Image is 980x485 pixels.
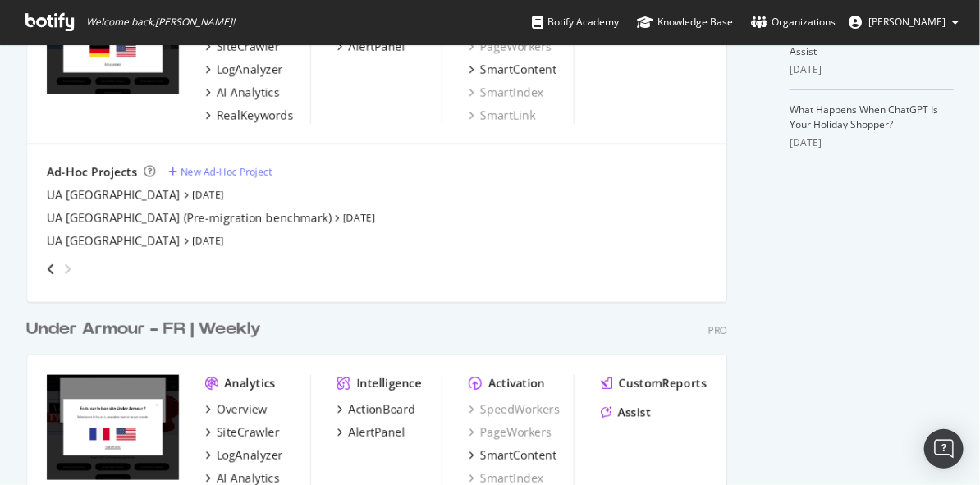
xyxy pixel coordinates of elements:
img: www.underarmour.fr [47,375,179,481]
div: angle-right [62,261,73,277]
a: UA [GEOGRAPHIC_DATA] [47,233,181,249]
a: New Ad-Hoc Project [168,165,272,179]
div: angle-left [40,256,62,282]
div: Intelligence [357,375,422,391]
div: SmartContent [480,447,556,464]
a: PageWorkers [469,424,552,441]
a: SiteCrawler [205,39,280,55]
a: SmartContent [469,62,556,78]
div: Open Intercom Messenger [924,429,964,469]
a: UA [GEOGRAPHIC_DATA] [47,187,181,204]
div: [DATE] [790,62,954,77]
a: AlertPanel [337,39,405,55]
a: SpeedWorkers [469,401,560,418]
div: SiteCrawler [217,424,280,441]
a: Overview [205,401,268,418]
div: Overview [217,401,268,418]
a: Under Armour - FR | Weekly [26,318,268,341]
a: What Happens When ChatGPT Is Your Holiday Shopper? [790,103,938,131]
a: SmartContent [469,447,556,464]
div: Pro [708,323,727,337]
div: AlertPanel [349,424,405,441]
div: AI Analytics [217,85,280,101]
div: SmartContent [480,62,556,78]
div: Botify Academy [532,14,619,30]
div: Under Armour - FR | Weekly [26,318,261,341]
div: AlertPanel [349,39,405,55]
div: Activation [488,375,545,391]
span: Sandra Drevet [868,15,946,29]
a: SiteCrawler [205,424,280,441]
a: SmartIndex [469,85,543,101]
a: AI Analytics [205,85,280,101]
a: PageWorkers [469,39,552,55]
a: [DATE] [192,234,224,248]
div: Knowledge Base [637,14,733,30]
a: ActionBoard [337,401,416,418]
div: CustomReports [619,375,707,391]
a: [DATE] [343,211,375,225]
div: SiteCrawler [217,39,280,55]
a: Assist [601,405,651,421]
a: LogAnalyzer [205,62,283,78]
a: UA [GEOGRAPHIC_DATA] (Pre-migration benchmark) [47,210,332,226]
div: Ad-Hoc Projects [47,164,137,181]
a: CustomReports [601,375,707,391]
div: RealKeywords [217,108,294,124]
span: Welcome back, [PERSON_NAME] ! [86,16,235,29]
div: New Ad-Hoc Project [181,165,272,179]
div: LogAnalyzer [217,447,283,464]
a: AlertPanel [337,424,405,441]
div: Analytics [225,375,276,391]
a: SmartLink [469,108,535,124]
div: ActionBoard [349,401,416,418]
div: Assist [618,405,651,421]
a: [DATE] [192,188,224,202]
div: LogAnalyzer [217,62,283,78]
button: [PERSON_NAME] [836,9,972,35]
div: [DATE] [790,135,954,150]
a: RealKeywords [205,108,294,124]
a: LogAnalyzer [205,447,283,464]
div: Organizations [751,14,836,30]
